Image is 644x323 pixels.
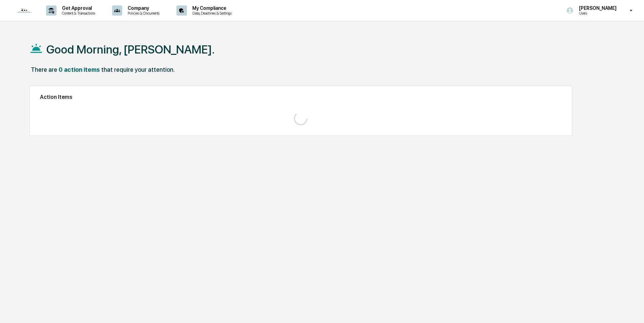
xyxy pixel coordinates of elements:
p: Policies & Documents [122,11,163,16]
p: Content & Transactions [57,11,99,16]
p: Company [122,5,163,11]
p: [PERSON_NAME] [574,5,620,11]
p: Data, Deadlines & Settings [187,11,235,16]
div: 0 action items [59,66,100,73]
div: There are [31,66,57,73]
h1: Good Morning, [PERSON_NAME]. [46,43,215,56]
h2: Action Items [40,94,562,100]
p: My Compliance [187,5,235,11]
p: Users [574,11,620,16]
img: logo [16,8,33,13]
p: Get Approval [57,5,99,11]
div: that require your attention. [101,66,175,73]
